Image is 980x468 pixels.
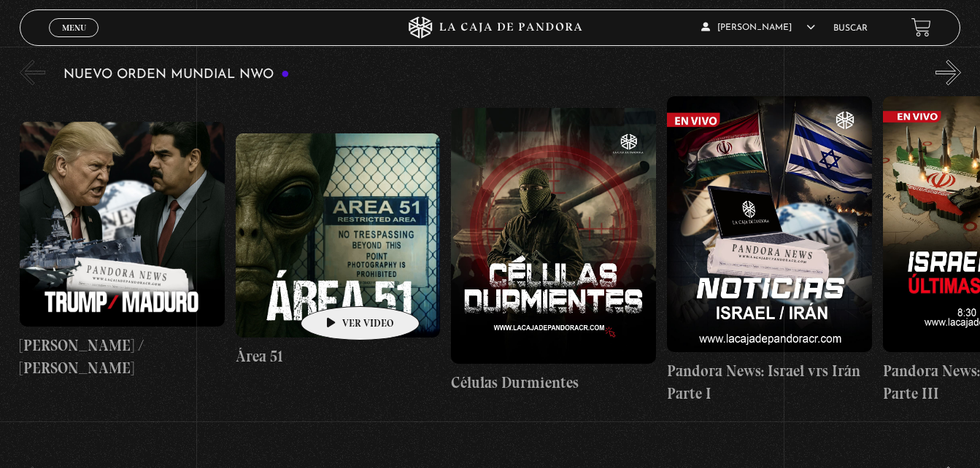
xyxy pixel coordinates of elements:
[667,96,872,405] a: Pandora News: Israel vrs Irán Parte I
[20,60,45,85] button: Previous
[451,96,656,405] a: Células Durmientes
[20,334,225,380] h4: [PERSON_NAME] / [PERSON_NAME]
[833,24,868,33] a: Buscar
[62,23,86,32] span: Menu
[236,345,441,368] h4: Área 51
[451,371,656,394] h4: Células Durmientes
[236,96,441,405] a: Área 51
[667,359,872,405] h4: Pandora News: Israel vrs Irán Parte I
[935,60,961,85] button: Next
[20,96,225,405] a: [PERSON_NAME] / [PERSON_NAME]
[701,23,815,32] span: [PERSON_NAME]
[57,36,91,46] span: Cerrar
[911,17,931,37] a: View your shopping cart
[63,68,290,82] h3: Nuevo Orden Mundial NWO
